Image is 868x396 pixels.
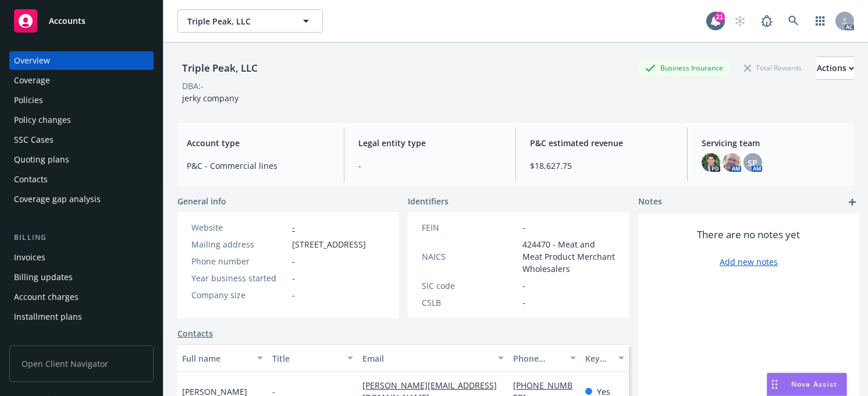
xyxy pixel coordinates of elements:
[530,160,673,172] span: $18,627.75
[177,344,268,372] button: Full name
[9,288,154,306] a: Account charges
[14,150,69,169] div: Quoting plans
[9,111,154,129] a: Policy changes
[817,57,854,79] div: Actions
[728,9,752,33] a: Start snowing
[791,379,837,389] span: Nova Assist
[272,352,340,365] div: Title
[767,373,782,395] div: Drag to move
[422,221,518,234] div: FEIN
[809,9,832,33] a: Switch app
[767,373,847,396] button: Nova Assist
[292,289,295,301] span: -
[177,195,226,207] span: General info
[187,15,288,27] span: Triple Peak, LLC
[358,344,508,372] button: Email
[14,71,50,90] div: Coverage
[14,111,71,129] div: Policy changes
[362,352,491,365] div: Email
[292,255,295,267] span: -
[177,327,213,340] a: Contacts
[698,228,801,242] span: There are no notes yet
[702,137,845,149] span: Servicing team
[191,221,287,234] div: Website
[522,238,615,275] span: 424470 - Meat and Meat Product Merchant Wholesalers
[638,195,662,209] span: Notes
[358,160,501,172] span: -
[585,352,611,365] div: Key contact
[714,12,725,22] div: 21
[14,268,73,287] div: Billing updates
[508,344,581,372] button: Phone number
[720,256,778,268] a: Add new notes
[191,238,287,250] div: Mailing address
[14,91,43,109] div: Policies
[49,16,86,26] span: Accounts
[292,238,366,250] span: [STREET_ADDRESS]
[292,222,295,233] a: -
[187,137,330,149] span: Account type
[9,170,154,189] a: Contacts
[292,272,295,284] span: -
[9,248,154,267] a: Invoices
[177,9,323,33] button: Triple Peak, LLC
[817,56,854,80] button: Actions
[14,288,79,306] div: Account charges
[14,170,48,189] div: Contacts
[9,130,154,149] a: SSC Cases
[408,195,449,207] span: Identifiers
[422,250,518,263] div: NAICS
[14,51,50,70] div: Overview
[422,280,518,292] div: SIC code
[191,289,287,301] div: Company size
[9,307,154,326] a: Installment plans
[513,352,563,365] div: Phone number
[9,150,154,169] a: Quoting plans
[9,91,154,109] a: Policies
[14,190,101,208] div: Coverage gap analysis
[522,296,525,309] span: -
[9,268,154,287] a: Billing updates
[14,130,54,149] div: SSC Cases
[723,153,741,172] img: photo
[14,307,82,326] div: Installment plans
[182,93,239,104] span: jerky company
[177,61,262,76] div: Triple Peak, LLC
[702,153,720,172] img: photo
[268,344,358,372] button: Title
[9,51,154,70] a: Overview
[14,248,45,267] div: Invoices
[845,195,859,209] a: add
[182,80,204,92] div: DBA: -
[422,296,518,309] div: CSLB
[639,61,729,75] div: Business Insurance
[9,232,154,243] div: Billing
[9,71,154,90] a: Coverage
[191,255,287,267] div: Phone number
[187,160,330,172] span: P&C - Commercial lines
[9,345,154,382] span: Open Client Navigator
[182,352,250,365] div: Full name
[581,344,629,372] button: Key contact
[782,9,805,33] a: Search
[522,221,525,234] span: -
[358,137,501,149] span: Legal entity type
[9,190,154,208] a: Coverage gap analysis
[9,5,154,37] a: Accounts
[738,61,807,75] div: Total Rewards
[755,9,778,33] a: Report a Bug
[530,137,673,149] span: P&C estimated revenue
[191,272,287,284] div: Year business started
[748,157,758,169] span: SP
[522,280,525,292] span: -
